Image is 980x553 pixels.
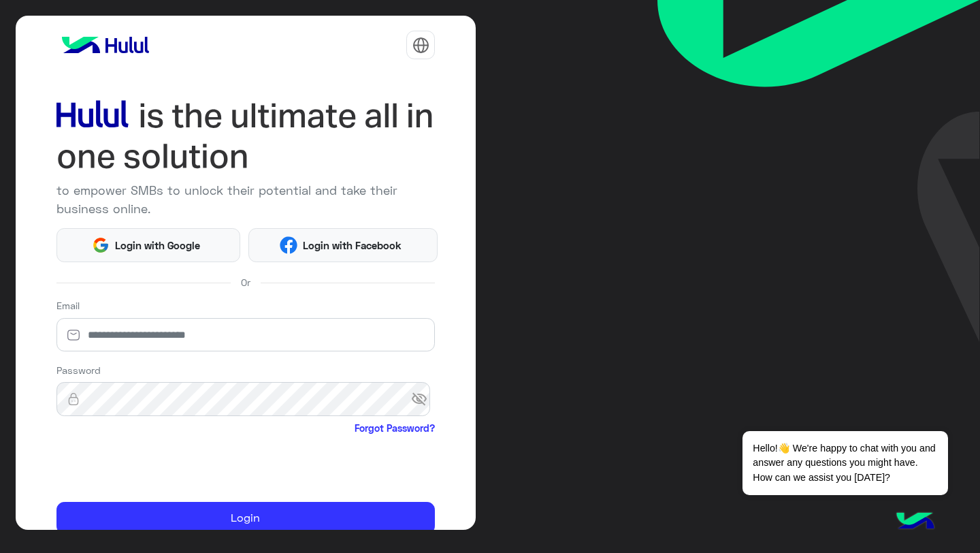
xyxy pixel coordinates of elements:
span: Hello!👋 We're happy to chat with you and answer any questions you might have. How can we assist y... [742,431,947,495]
img: tab [412,37,429,54]
button: Login [56,502,436,535]
span: visibility_off [411,387,436,411]
img: hululLoginTitle_EN.svg [56,95,436,176]
span: Login with Google [110,238,205,253]
span: Or [241,275,250,289]
p: to empower SMBs to unlock their potential and take their business online. [56,181,436,218]
label: Password [56,363,101,377]
img: logo [56,31,154,59]
a: Forgot Password? [355,421,435,435]
label: Email [56,298,80,313]
img: hulul-logo.png [892,499,939,546]
img: Facebook [280,236,298,255]
img: Google [92,236,110,255]
iframe: reCAPTCHA [56,439,263,492]
button: Login with Facebook [248,228,438,262]
img: lock [56,392,91,406]
button: Login with Google [56,228,241,262]
span: Login with Facebook [297,238,406,253]
img: email [56,328,91,342]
